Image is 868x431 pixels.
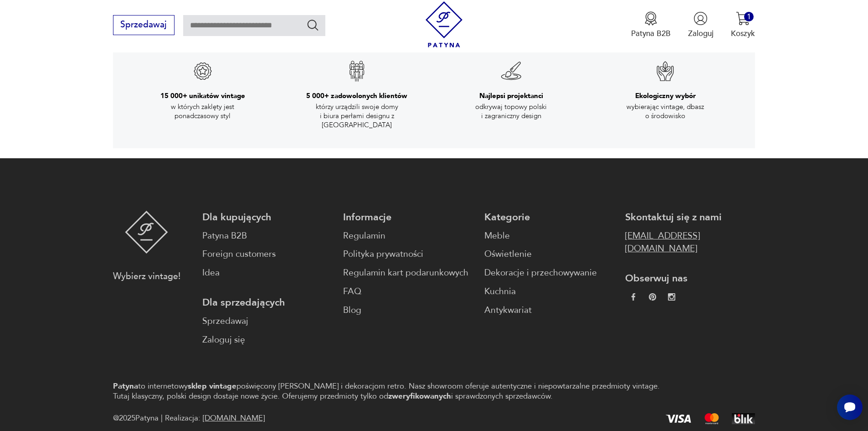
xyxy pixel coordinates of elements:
img: da9060093f698e4c3cedc1453eec5031.webp [630,293,637,301]
span: Realizacja: [165,412,265,425]
a: Sprzedawaj [202,315,332,328]
img: BLIK [732,413,755,424]
h3: Najlepsi projektanci [479,91,543,100]
p: odkrywaj topowy polski i zagraniczny design [461,102,561,121]
p: Patyna B2B [631,28,671,39]
img: Visa [666,415,691,423]
button: Szukaj [306,18,319,31]
iframe: Smartsupp widget button [837,395,863,420]
a: Ikona medaluPatyna B2B [631,11,671,39]
a: Zaloguj się [202,333,332,347]
p: którzy urządzili swoje domy i biura perłami designu z [GEOGRAPHIC_DATA] [307,102,407,130]
img: Znak gwarancji jakości [654,60,676,82]
strong: Patyna [113,381,138,391]
a: Regulamin [343,229,473,243]
img: 37d27d81a828e637adc9f9cb2e3d3a8a.webp [649,293,656,301]
a: [EMAIL_ADDRESS][DOMAIN_NAME] [625,229,755,256]
a: Kuchnia [484,285,614,298]
strong: sklep vintage [188,381,236,391]
a: Meble [484,229,614,243]
a: FAQ [343,285,473,298]
img: Patyna - sklep z meblami i dekoracjami vintage [125,211,168,254]
a: Antykwariat [484,304,614,317]
div: 1 [744,12,754,21]
p: Dla sprzedających [202,296,332,309]
button: Sprzedawaj [113,15,175,35]
p: Skontaktuj się z nami [625,211,755,224]
span: @ 2025 Patyna [113,412,159,425]
img: Ikonka użytkownika [693,11,708,26]
p: wybierając vintage, dbasz o środowisko [615,102,715,121]
a: Regulamin kart podarunkowych [343,266,473,280]
strong: zweryfikowanych [388,391,451,401]
button: 1Koszyk [731,11,755,39]
a: Dekoracje i przechowywanie [484,266,614,280]
p: Obserwuj nas [625,272,755,285]
img: Znak gwarancji jakości [500,60,522,82]
a: Sprzedawaj [113,22,175,29]
p: Informacje [343,211,473,224]
img: Znak gwarancji jakości [192,60,214,82]
h3: 15 000+ unikatów vintage [160,91,245,100]
img: Mastercard [704,413,719,424]
button: Zaloguj [688,11,714,39]
p: Koszyk [731,28,755,39]
img: Patyna - sklep z meblami i dekoracjami vintage [421,1,467,47]
a: Polityka prywatności [343,248,473,261]
a: Oświetlenie [484,248,614,261]
p: Wybierz vintage! [113,270,180,283]
a: [DOMAIN_NAME] [203,413,265,423]
p: Zaloguj [688,28,714,39]
p: to internetowy poświęcony [PERSON_NAME] i dekoracjom retro. Nasz showroom oferuje autentyczne i n... [113,381,673,401]
button: Patyna B2B [631,11,671,39]
h3: 5 000+ zadowolonych klientów [306,91,407,100]
p: w których zaklęty jest ponadczasowy styl [153,102,253,121]
p: Dla kupujących [202,211,332,224]
p: Kategorie [484,211,614,224]
img: Ikona koszyka [736,11,750,26]
a: Foreign customers [202,248,332,261]
div: | [161,412,163,425]
a: Blog [343,304,473,317]
a: Patyna B2B [202,229,332,243]
h3: Ekologiczny wybór [635,91,696,100]
img: Znak gwarancji jakości [346,60,368,82]
a: Idea [202,266,332,280]
img: Ikona medalu [644,11,658,26]
img: c2fd9cf7f39615d9d6839a72ae8e59e5.webp [668,293,675,301]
